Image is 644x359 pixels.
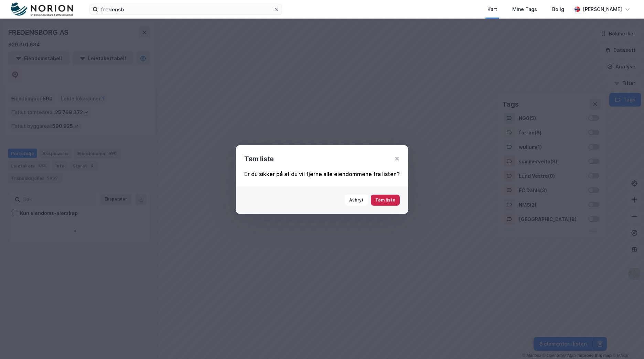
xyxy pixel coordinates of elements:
[487,5,497,13] div: Kart
[244,170,400,178] div: Er du sikker på at du vil fjerne alle eiendommene fra listen?
[552,5,564,13] div: Bolig
[512,5,537,13] div: Mine Tags
[345,195,368,206] button: Avbryt
[583,5,622,13] div: [PERSON_NAME]
[371,195,400,206] button: Tøm liste
[610,326,644,359] iframe: Chat Widget
[98,4,273,14] input: Søk på adresse, matrikkel, gårdeiere, leietakere eller personer
[610,326,644,359] div: Kontrollprogram for chat
[244,153,274,164] div: Tøm liste
[11,2,73,17] img: norion-logo.80e7a08dc31c2e691866.png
